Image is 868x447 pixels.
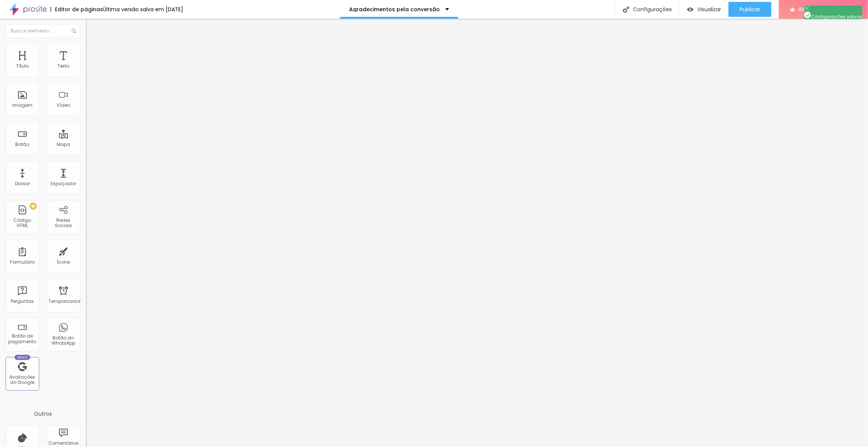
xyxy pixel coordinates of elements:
[34,410,52,417] font: Outros
[51,180,76,187] font: Espaçador
[10,374,35,385] font: Avaliações do Google
[6,24,80,38] input: Buscar elemento
[15,180,30,187] font: Divisor
[16,63,29,69] font: Título
[57,141,70,148] font: Mapa
[633,6,672,13] font: Configurações
[57,102,70,108] font: Vídeo
[55,6,103,13] font: Editor de páginas
[10,259,35,265] font: Formulário
[72,29,76,33] img: Ícone
[14,217,31,229] font: Código HTML
[16,141,29,148] font: Botão
[811,13,862,20] font: Configurações salvas
[697,6,721,13] font: Visualizar
[687,6,693,13] img: view-1.svg
[57,259,70,265] font: Ícone
[740,6,760,13] font: Publicar
[55,217,72,229] font: Redes Sociais
[798,5,857,13] font: Atualização do Fazer
[51,335,75,346] font: Botão do WhatsApp
[804,12,811,18] img: Ícone
[623,6,629,13] img: Ícone
[9,333,37,344] font: Botão de pagamento
[680,2,728,17] button: Visualizar
[349,6,440,13] font: Agradecimentos pela conversão
[12,102,32,108] font: Imagem
[48,298,81,304] font: Temporizador
[804,6,809,11] img: Ícone
[103,6,183,13] font: Última versão salva em [DATE]
[728,2,771,17] button: Publicar
[11,298,34,304] font: Perguntas
[18,355,28,360] font: Novo
[57,63,69,69] font: Texto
